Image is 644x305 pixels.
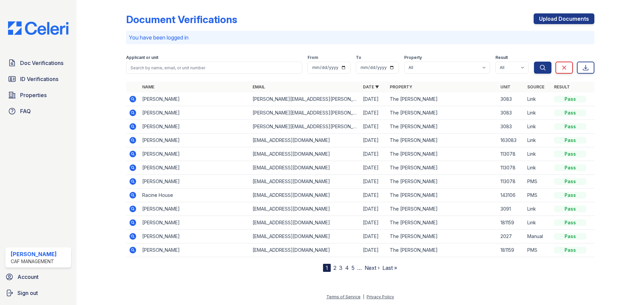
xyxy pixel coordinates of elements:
[360,161,387,175] td: [DATE]
[554,164,586,171] div: Pass
[367,294,394,299] a: Privacy Policy
[253,84,265,89] a: Email
[333,264,336,271] a: 2
[498,134,525,147] td: 163083
[387,120,497,134] td: The [PERSON_NAME]
[250,106,360,120] td: [PERSON_NAME][EMAIL_ADDRESS][PERSON_NAME][DOMAIN_NAME]
[140,216,250,230] td: [PERSON_NAME]
[356,55,361,60] label: To
[142,84,154,89] a: Name
[126,62,302,74] input: Search by name, email, or unit number
[11,250,57,258] div: [PERSON_NAME]
[326,294,361,299] a: Terms of Service
[387,175,497,188] td: The [PERSON_NAME]
[498,92,525,106] td: 3083
[554,123,586,130] div: Pass
[387,134,497,147] td: The [PERSON_NAME]
[126,13,237,25] div: Document Verifications
[525,202,551,216] td: Link
[525,188,551,202] td: PMS
[554,151,586,157] div: Pass
[140,134,250,147] td: [PERSON_NAME]
[525,106,551,120] td: Link
[554,206,586,212] div: Pass
[5,56,71,70] a: Doc Verifications
[525,175,551,188] td: PMS
[387,92,497,106] td: The [PERSON_NAME]
[140,120,250,134] td: [PERSON_NAME]
[5,88,71,102] a: Properties
[525,243,551,257] td: PMS
[498,175,525,188] td: 113078
[360,120,387,134] td: [DATE]
[126,55,158,60] label: Applicant or unit
[360,230,387,243] td: [DATE]
[140,147,250,161] td: [PERSON_NAME]
[360,243,387,257] td: [DATE]
[498,216,525,230] td: 181159
[308,55,318,60] label: From
[250,188,360,202] td: [EMAIL_ADDRESS][DOMAIN_NAME]
[525,216,551,230] td: Link
[20,91,47,99] span: Properties
[3,270,74,284] a: Account
[554,178,586,185] div: Pass
[365,264,380,271] a: Next ›
[554,137,586,144] div: Pass
[250,243,360,257] td: [EMAIL_ADDRESS][DOMAIN_NAME]
[360,134,387,147] td: [DATE]
[250,120,360,134] td: [PERSON_NAME][EMAIL_ADDRESS][PERSON_NAME][DOMAIN_NAME]
[345,264,349,271] a: 4
[525,147,551,161] td: Link
[360,175,387,188] td: [DATE]
[382,264,397,271] a: Last »
[360,92,387,106] td: [DATE]
[250,175,360,188] td: [EMAIL_ADDRESS][DOMAIN_NAME]
[390,84,412,89] a: Property
[554,247,586,253] div: Pass
[500,84,511,89] a: Unit
[498,202,525,216] td: 3091
[387,161,497,175] td: The [PERSON_NAME]
[498,106,525,120] td: 3083
[323,264,331,272] div: 1
[20,59,63,67] span: Doc Verifications
[525,161,551,175] td: Link
[387,243,497,257] td: The [PERSON_NAME]
[3,286,74,300] button: Sign out
[140,188,250,202] td: Racine House
[495,55,508,60] label: Result
[554,192,586,199] div: Pass
[554,219,586,226] div: Pass
[20,107,31,115] span: FAQ
[498,120,525,134] td: 3083
[360,147,387,161] td: [DATE]
[498,188,525,202] td: 143106
[387,188,497,202] td: The [PERSON_NAME]
[387,202,497,216] td: The [PERSON_NAME]
[3,21,74,35] img: CE_Logo_Blue-a8612792a0a2168367f1c8372b55b34899dd931a85d93a1a3d3e32e68fde9ad4.png
[360,216,387,230] td: [DATE]
[250,92,360,106] td: [PERSON_NAME][EMAIL_ADDRESS][PERSON_NAME][DOMAIN_NAME]
[20,75,58,83] span: ID Verifications
[360,202,387,216] td: [DATE]
[360,106,387,120] td: [DATE]
[140,106,250,120] td: [PERSON_NAME]
[554,96,586,102] div: Pass
[498,243,525,257] td: 181159
[387,230,497,243] td: The [PERSON_NAME]
[404,55,422,60] label: Property
[525,230,551,243] td: Manual
[17,273,39,281] span: Account
[363,294,364,299] div: |
[140,92,250,106] td: [PERSON_NAME]
[250,134,360,147] td: [EMAIL_ADDRESS][DOMAIN_NAME]
[11,258,57,265] div: CAF Management
[250,216,360,230] td: [EMAIL_ADDRESS][DOMAIN_NAME]
[554,109,586,116] div: Pass
[387,106,497,120] td: The [PERSON_NAME]
[140,175,250,188] td: [PERSON_NAME]
[357,264,362,272] span: …
[360,188,387,202] td: [DATE]
[140,161,250,175] td: [PERSON_NAME]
